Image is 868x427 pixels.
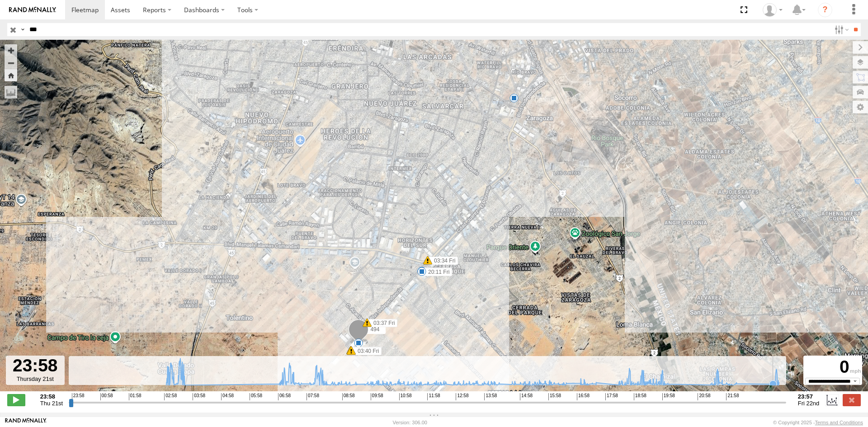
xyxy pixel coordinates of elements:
[354,338,363,347] div: 5
[805,357,861,378] div: 0
[40,393,63,400] strong: 23:58
[5,86,17,99] label: Measure
[818,3,832,17] i: ?
[509,94,519,103] div: 6
[759,3,786,17] div: Roberto Garcia
[250,393,262,400] span: 05:58
[853,101,868,113] label: Map Settings
[164,393,177,400] span: 02:58
[548,393,561,400] span: 15:58
[351,347,381,355] label: 03:40 Fri
[342,393,355,400] span: 08:58
[422,267,452,276] label: 20:05 Fri
[371,393,383,400] span: 09:58
[19,23,26,36] label: Search Query
[577,393,590,400] span: 16:58
[831,23,850,36] label: Search Filter Options
[5,44,17,56] button: Zoom in
[698,393,710,400] span: 20:58
[370,326,379,332] span: 494
[7,394,25,406] label: Play/Stop
[9,7,56,13] img: rand-logo.svg
[605,393,618,400] span: 17:58
[5,69,17,81] button: Zoom Home
[221,393,234,400] span: 04:58
[5,56,17,69] button: Zoom out
[100,393,113,400] span: 00:58
[520,393,533,400] span: 14:58
[456,393,468,400] span: 12:58
[393,420,427,425] div: Version: 306.00
[726,393,739,400] span: 21:58
[367,319,397,327] label: 03:37 Fri
[193,393,205,400] span: 03:58
[72,393,85,400] span: 23:58
[815,420,863,425] a: Terms and Conditions
[307,393,319,400] span: 07:58
[5,418,47,427] a: Visit our Website
[843,394,861,406] label: Close
[428,257,458,265] label: 03:34 Fri
[351,347,382,355] label: 03:40 Fri
[798,400,820,407] span: Fri 22nd Aug 2025
[40,400,63,407] span: Thu 21st Aug 2025
[798,393,820,400] strong: 23:57
[427,393,440,400] span: 11:58
[662,393,675,400] span: 19:58
[773,420,863,425] div: © Copyright 2025 -
[634,393,646,400] span: 18:58
[278,393,291,400] span: 06:58
[484,393,497,400] span: 13:58
[129,393,142,400] span: 01:58
[422,268,452,276] label: 20:11 Fri
[399,393,412,400] span: 10:58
